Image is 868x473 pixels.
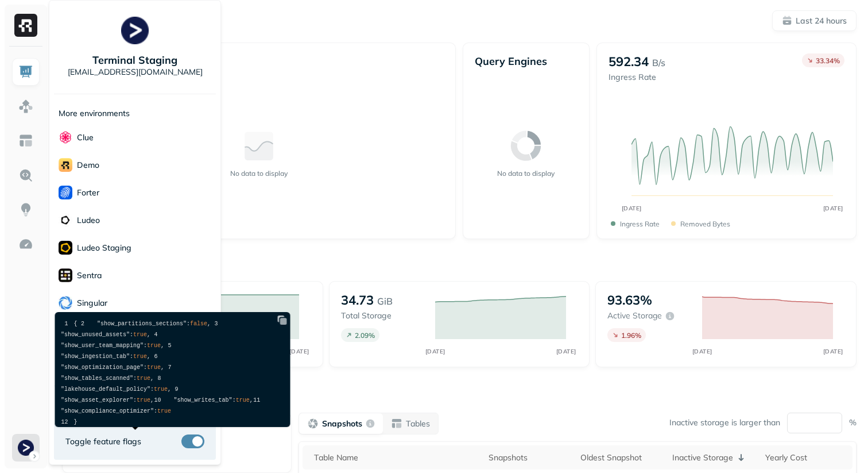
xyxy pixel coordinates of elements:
span: 12 [61,418,74,426]
span: "show_asset_explorer" [61,397,133,403]
span: true [147,364,161,371]
span: "show_tables_scanned" [61,375,133,382]
span: "show_partitions_sections" [97,321,187,327]
p: demo [77,160,99,171]
span: "show_optimization_page" [61,364,144,371]
p: Clue [77,132,94,143]
p: Ludeo [77,215,100,226]
span: 10 [154,397,167,404]
img: Singular [59,296,72,310]
code: } [61,321,273,425]
span: , [161,364,164,371]
p: More environments [59,108,130,119]
span: "lakehouse_default_policy" [61,386,150,393]
span: , [147,353,150,360]
p: [EMAIL_ADDRESS][DOMAIN_NAME] [68,67,203,78]
span: "show_unused_assets" [61,332,130,338]
span: 3 [211,320,224,328]
span: true [133,332,147,338]
span: : [144,343,147,349]
span: 8 [154,375,167,382]
span: true [137,375,150,382]
span: "show_compliance_optimizer" [61,408,154,414]
img: Ludeo [59,213,72,227]
span: { [73,321,77,327]
span: , [249,397,253,403]
p: Ludeo Staging [77,243,131,253]
span: 7 [164,364,177,371]
p: Singular [77,298,107,309]
span: "show_user_team_mapping" [61,343,144,349]
span: : [130,353,133,360]
span: : [187,321,190,327]
span: true [137,397,150,403]
span: : [154,408,157,414]
img: Copy [277,314,288,326]
span: , [150,375,154,382]
span: 11 [253,397,266,404]
span: "show_ingestion_tab" [61,353,130,360]
span: true [154,386,168,393]
span: , [161,343,164,349]
span: 6 [150,353,164,360]
span: true [157,408,171,414]
span: 9 [171,386,184,393]
span: : [144,364,147,371]
img: Forter [59,186,72,199]
span: "show_writes_tab" [173,397,232,403]
span: 1 [61,320,74,328]
span: , [207,321,211,327]
img: Clue [59,130,72,144]
img: Ludeo Staging [59,241,72,255]
span: , [150,397,154,403]
span: 4 [150,331,164,339]
span: true [147,343,161,349]
span: 5 [164,342,177,349]
p: Sentra [77,270,102,281]
span: , [168,386,171,393]
span: : [130,332,133,338]
img: Terminal Staging [121,17,149,44]
span: : [150,386,154,393]
p: Terminal Staging [92,53,177,67]
span: true [133,353,147,360]
p: Forter [77,187,99,198]
span: : [232,397,235,403]
img: Sentra [59,268,72,282]
span: : [133,397,137,403]
span: 2 [77,320,90,328]
span: false [190,321,207,327]
span: Toggle feature flags [65,436,141,447]
span: : [133,375,137,382]
span: , [147,332,150,338]
span: true [235,397,249,403]
img: demo [59,158,72,172]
